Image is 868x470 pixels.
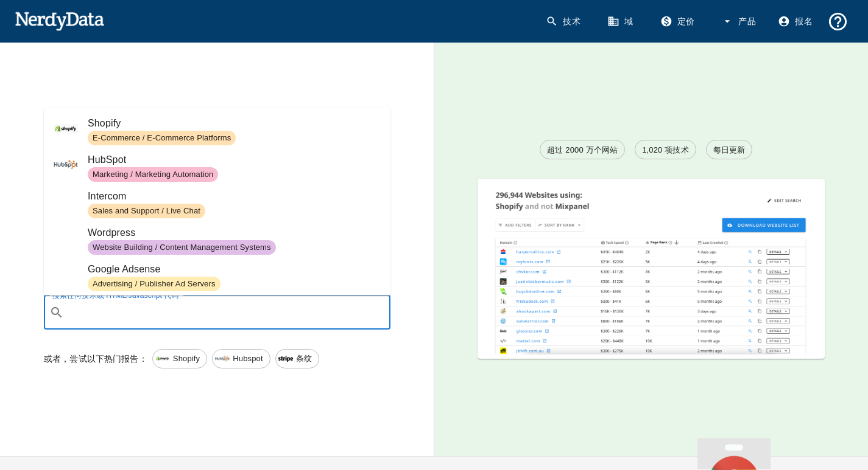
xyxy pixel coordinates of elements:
[88,133,236,144] span: E-Commerce / E-Commerce Platforms
[88,262,381,277] span: Google Adsense
[173,354,200,363] font: Shopify
[296,354,312,363] font: 条纹
[600,6,643,37] a: 域
[88,226,381,240] span: Wordpress
[88,116,381,131] span: Shopify
[540,140,625,159] a: 超过 2000 万个网站
[44,354,147,364] font: 或者，尝试以下热门报告：
[624,16,633,26] font: 域
[88,278,221,290] span: Advertising / Publisher Ad Servers
[275,349,319,368] a: 条纹
[563,16,580,26] font: 技术
[478,179,825,354] img: 显示使用 Shopify 的网站总数的报告截图
[642,145,689,154] font: 1,020 项技术
[677,16,695,26] font: 定价
[714,6,766,37] button: 产品
[795,16,813,26] font: 报名
[738,16,756,26] font: 产品
[822,6,853,37] button: 支持和文档
[538,6,590,37] a: 技术
[88,169,218,181] span: Marketing / Marketing Automation
[88,189,381,204] span: Intercom
[713,145,746,154] font: 每日更新
[706,140,753,159] a: 每日更新
[653,6,705,37] a: 定价
[212,349,270,368] a: Hubspot
[15,9,104,33] img: NerdyData.com
[88,153,381,167] span: HubSpot
[88,242,276,254] span: Website Building / Content Management Systems
[88,206,205,217] span: Sales and Support / Live Chat
[52,291,179,299] font: 搜索任何技术或 HTML/Javascript 代码
[233,354,263,363] font: Hubspot
[547,145,618,154] font: 超过 2000 万个网站
[771,6,822,37] a: 报名
[152,349,207,368] a: Shopify
[635,140,696,159] a: 1,020 项技术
